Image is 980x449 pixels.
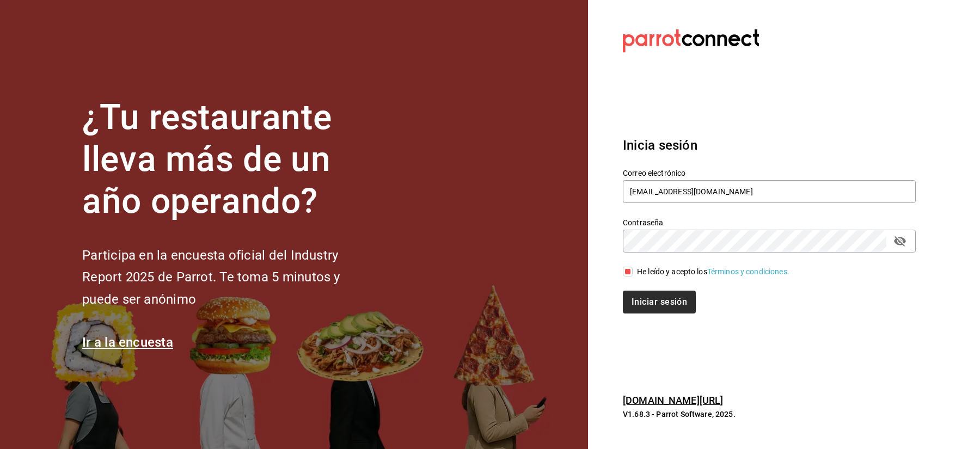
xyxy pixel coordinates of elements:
[82,244,376,311] h2: Participa en la encuesta oficial del Industry Report 2025 de Parrot. Te toma 5 minutos y puede se...
[623,180,916,203] input: Ingresa tu correo electrónico
[623,291,696,313] button: Iniciar sesión
[623,219,916,226] label: Contraseña
[637,266,789,278] div: He leído y acepto los
[707,267,789,276] a: Términos y condiciones.
[82,97,376,222] h1: ¿Tu restaurante lleva más de un año operando?
[623,395,723,406] a: [DOMAIN_NAME][URL]
[891,232,909,250] button: passwordField
[623,169,916,177] label: Correo electrónico
[82,335,173,350] a: Ir a la encuesta
[623,409,916,420] p: V1.68.3 - Parrot Software, 2025.
[623,136,916,155] h3: Inicia sesión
